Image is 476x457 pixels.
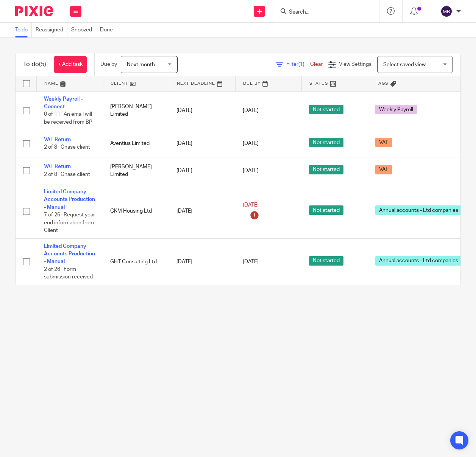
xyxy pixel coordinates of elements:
[169,157,235,184] td: [DATE]
[309,165,343,174] span: Not started
[169,238,235,285] td: [DATE]
[376,81,389,85] span: Tags
[310,62,323,67] a: Clear
[103,91,169,130] td: [PERSON_NAME] Limited
[100,61,117,68] p: Due by
[309,105,343,114] span: Not started
[103,130,169,157] td: Aventius Limited
[15,23,32,37] a: To do
[375,138,392,147] span: VAT
[309,205,343,215] span: Not started
[243,141,259,146] span: [DATE]
[286,62,310,67] span: Filter
[383,62,426,67] span: Select saved view
[44,164,71,169] a: VAT Return
[44,96,83,109] a: Weekly Payroll - Connect
[375,205,462,215] span: Annual accounts - Ltd companies
[298,62,304,67] span: (1)
[44,189,95,210] a: Limited Company Accounts Production - Manual
[243,168,259,173] span: [DATE]
[44,145,90,150] span: 2 of 8 · Chase client
[44,172,90,177] span: 2 of 8 · Chase client
[127,62,155,67] span: Next month
[375,165,392,174] span: VAT
[309,256,343,266] span: Not started
[375,256,462,266] span: Annual accounts - Ltd companies
[23,61,46,68] h1: To do
[243,202,259,208] span: [DATE]
[169,91,235,130] td: [DATE]
[243,259,259,264] span: [DATE]
[169,184,235,239] td: [DATE]
[71,23,96,37] a: Snoozed
[44,267,93,280] span: 2 of 26 · Form submission received
[375,105,417,114] span: Weekly Payroll
[103,184,169,239] td: GKM Housing Ltd
[44,244,95,264] a: Limited Company Accounts Production - Manual
[54,56,87,73] a: + Add task
[15,6,53,16] img: Pixie
[440,5,453,17] img: svg%3E
[169,130,235,157] td: [DATE]
[243,108,259,113] span: [DATE]
[100,23,117,37] a: Done
[44,137,71,142] a: VAT Return
[103,238,169,285] td: GHT Consulting Ltd
[39,61,46,67] span: (5)
[309,138,343,147] span: Not started
[36,23,67,37] a: Reassigned
[103,157,169,184] td: [PERSON_NAME] Limited
[44,212,95,233] span: 7 of 26 · Request year end information from Client
[288,9,356,16] input: Search
[339,62,371,67] span: View Settings
[44,112,92,125] span: 0 of 11 · An email will be received from BP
